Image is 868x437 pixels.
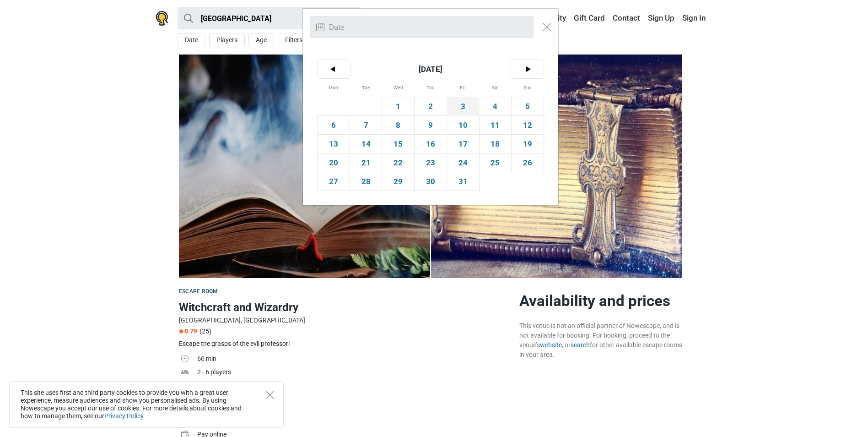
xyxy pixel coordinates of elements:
span: 21 [350,153,382,172]
span: Thu [415,78,447,97]
span: 5 [512,97,544,115]
span: Tue [350,78,382,97]
span: 26 [512,153,544,172]
span: 15 [382,135,414,153]
span: 10 [447,116,479,134]
span: 22 [382,153,414,172]
span: 16 [415,135,447,153]
span: 24 [447,153,479,172]
span: 11 [480,116,512,134]
span: 25 [480,153,512,172]
span: 13 [318,135,350,153]
span: 19 [512,135,544,153]
span: 2 [415,97,447,115]
span: 7 [350,116,382,134]
img: close modal [316,23,324,31]
span: 9 [415,116,447,134]
span: 3 [447,97,479,115]
span: Mon [318,78,350,97]
span: 30 [415,172,447,191]
span: [DATE] [350,60,512,78]
button: Close modal [538,18,555,36]
span: 14 [350,135,382,153]
span: 27 [318,172,350,191]
span: 4 [480,97,512,115]
span: Fri [447,78,479,97]
span: 23 [415,153,447,172]
span: 6 [318,116,350,134]
span: < [318,60,350,78]
span: 12 [512,116,544,134]
span: > [511,60,544,78]
span: Sat [480,78,512,97]
span: 28 [350,172,382,191]
span: 1 [382,97,414,115]
span: Sun [512,78,544,97]
input: Date [310,16,534,38]
span: 29 [382,172,414,191]
span: Wed [382,78,414,97]
span: 8 [382,116,414,134]
span: 17 [447,135,479,153]
img: close [543,23,551,31]
span: 31 [447,172,479,191]
span: 20 [318,153,350,172]
span: 18 [480,135,512,153]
